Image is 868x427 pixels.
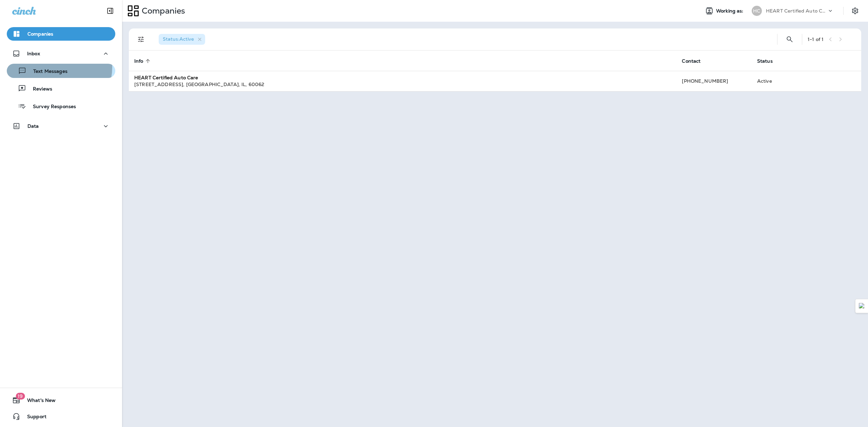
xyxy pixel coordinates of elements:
span: Contact [682,58,701,64]
img: Detect Auto [859,303,865,309]
strong: HEART Certified Auto Care [134,75,198,81]
span: Contact [682,58,709,64]
span: 19 [16,393,25,400]
button: Text Messages [7,64,115,78]
span: Status : Active [163,36,194,42]
td: [PHONE_NUMBER] [676,71,752,91]
p: Reviews [26,86,52,93]
td: Active [752,71,807,91]
button: Filters [134,33,148,46]
span: Support [20,414,46,422]
button: Survey Responses [7,99,115,113]
span: Info [134,58,143,64]
p: Companies [139,6,185,16]
p: HEART Certified Auto Care [766,8,827,14]
div: HC [752,6,762,16]
span: Status [757,58,782,64]
span: Status [757,58,773,64]
p: Companies [27,31,53,37]
p: Data [27,123,39,129]
button: Inbox [7,47,115,60]
p: Text Messages [26,68,67,75]
button: Collapse Sidebar [101,4,120,18]
button: Settings [849,5,861,17]
button: Companies [7,27,115,41]
button: Search Companies [783,33,796,46]
span: What's New [20,398,56,406]
span: Working as: [716,8,745,14]
span: Info [134,58,152,64]
div: 1 - 1 of 1 [808,37,824,42]
button: Data [7,119,115,133]
button: 19What's New [7,393,115,407]
div: Status:Active [159,34,205,45]
div: [STREET_ADDRESS] , [GEOGRAPHIC_DATA] , IL , 60062 [134,81,671,88]
p: Inbox [27,51,40,56]
button: Support [7,410,115,423]
p: Survey Responses [26,104,76,110]
button: Reviews [7,81,115,96]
